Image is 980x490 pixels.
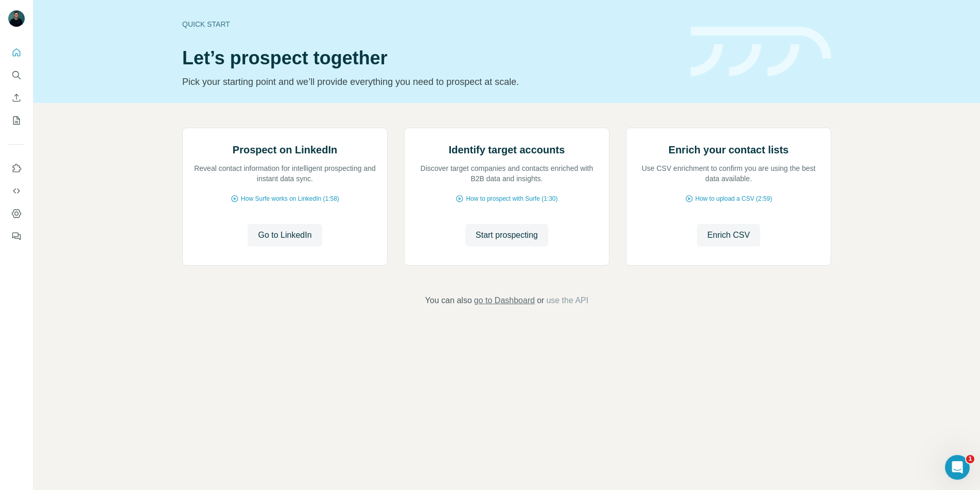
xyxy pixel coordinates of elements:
[8,182,25,200] button: Use Surfe API
[8,227,25,246] button: Feedback
[465,224,548,247] button: Start prospecting
[449,143,565,157] h2: Identify target accounts
[691,27,831,77] img: banner
[637,163,820,184] p: Use CSV enrichment to confirm you are using the best data available.
[466,194,557,203] span: How to prospect with Surfe (1:30)
[8,159,25,178] button: Use Surfe on LinkedIn
[8,43,25,62] button: Quick start
[241,194,339,203] span: How Surfe works on LinkedIn (1:58)
[945,455,970,480] iframe: Intercom live chat
[697,224,760,247] button: Enrich CSV
[182,75,678,89] p: Pick your starting point and we’ll provide everything you need to prospect at scale.
[425,294,472,307] span: You can also
[669,143,789,157] h2: Enrich your contact lists
[8,204,25,223] button: Dashboard
[8,10,25,27] img: Avatar
[258,229,311,241] span: Go to LinkedIn
[233,143,337,157] h2: Prospect on LinkedIn
[707,229,750,241] span: Enrich CSV
[476,229,538,241] span: Start prospecting
[546,294,588,307] button: use the API
[537,294,544,307] span: or
[248,224,322,247] button: Go to LinkedIn
[966,455,974,463] span: 1
[415,163,599,184] p: Discover target companies and contacts enriched with B2B data and insights.
[182,48,678,68] h1: Let’s prospect together
[182,19,678,29] div: Quick start
[8,111,25,130] button: My lists
[695,194,772,203] span: How to upload a CSV (2:59)
[8,89,25,107] button: Enrich CSV
[193,163,377,184] p: Reveal contact information for intelligent prospecting and instant data sync.
[8,66,25,84] button: Search
[474,294,535,307] button: go to Dashboard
